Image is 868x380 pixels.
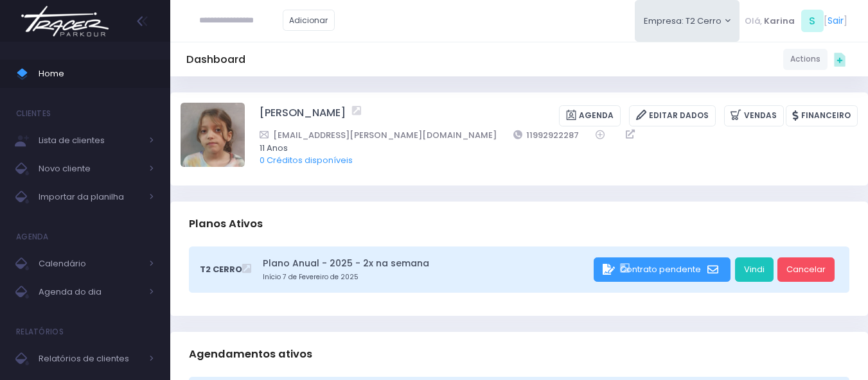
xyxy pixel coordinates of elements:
[16,319,64,345] h4: Relatórios
[786,105,858,126] a: Financeiro
[260,105,346,126] a: [PERSON_NAME]
[39,132,141,149] span: Lista de clientes
[186,53,245,66] h5: Dashboard
[260,142,841,155] span: 11 Anos
[828,14,844,28] a: Sair
[740,6,852,35] div: [ ]
[200,263,242,276] span: T2 Cerro
[801,10,824,32] span: S
[39,189,141,205] span: Importar da planilha
[39,65,154,82] span: Home
[16,224,49,250] h4: Agenda
[260,154,353,166] a: 0 Créditos disponíveis
[724,105,784,126] a: Vendas
[189,336,312,372] h3: Agendamentos ativos
[16,101,51,126] h4: Clientes
[513,128,580,142] a: 11992922287
[559,105,621,126] a: Agenda
[745,15,762,28] span: Olá,
[39,350,141,367] span: Relatórios de clientes
[189,205,263,242] h3: Planos Ativos
[263,272,590,282] small: Início 7 de Fevereiro de 2025
[764,15,795,28] span: Karina
[629,105,716,126] a: Editar Dados
[260,128,497,142] a: [EMAIL_ADDRESS][PERSON_NAME][DOMAIN_NAME]
[783,49,828,70] a: Actions
[39,160,141,177] span: Novo cliente
[620,263,701,275] span: Contrato pendente
[283,10,335,31] a: Adicionar
[181,103,245,167] img: Alice Camargo Silva
[777,257,835,282] a: Cancelar
[735,257,774,282] a: Vindi
[39,255,141,272] span: Calendário
[39,284,141,300] span: Agenda do dia
[263,257,590,270] a: Plano Anual - 2025 - 2x na semana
